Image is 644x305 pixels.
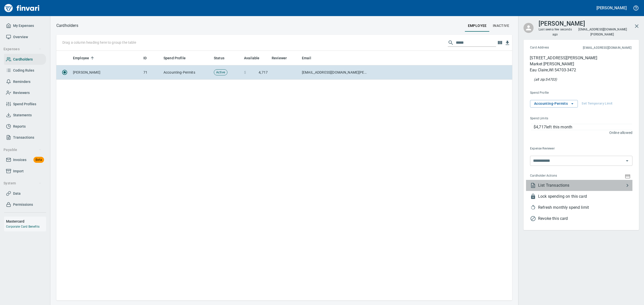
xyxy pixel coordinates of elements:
[71,65,141,80] td: [PERSON_NAME]
[3,2,41,14] img: Finvari
[62,40,136,45] p: Drag a column heading here to group the table
[13,101,36,107] span: Spend Profiles
[580,100,614,108] button: Set Temporary Limit
[4,166,46,177] a: Import
[582,101,612,107] span: Set Temporary Limit
[504,39,511,47] button: Download Table
[4,154,46,166] a: InvoicesBeta
[244,55,259,61] span: Available
[13,112,32,118] span: Statements
[538,205,632,211] span: Refresh monthly spend limit
[526,130,632,135] p: Online allowed
[4,147,42,153] span: Payable
[566,45,631,50] span: This is the email address for cardholder receipts
[493,23,509,29] span: Inactive
[530,67,597,73] p: Eau Claire , WI 54703-3472
[4,46,42,52] span: Expenses
[4,199,46,210] a: Permissions
[13,201,33,208] span: Permissions
[538,193,632,199] span: Lock spending on this card
[56,23,78,29] p: Cardholders
[534,124,632,130] p: $4,717 left this month
[214,55,224,61] span: Status
[73,55,96,61] span: Employee
[530,61,597,67] p: Market [PERSON_NAME]
[13,168,24,174] span: Import
[539,27,572,37] span: Last seen
[13,190,21,197] span: Data
[4,132,46,143] a: Transactions
[164,55,186,61] span: Spend Profile
[300,65,370,80] td: [EMAIL_ADDRESS][DOMAIN_NAME][PERSON_NAME]
[73,55,89,61] span: Employee
[538,216,632,222] span: Revoke this card
[534,77,557,82] p: At the pump (or any AVS check), this zip will also be accepted
[534,100,574,107] span: Accounting-Permits
[143,55,153,61] span: ID
[4,76,46,87] a: Reminders
[4,20,46,31] a: My Expenses
[302,55,311,61] span: Email
[56,23,78,29] nav: breadcrumb
[33,157,44,163] span: Beta
[4,31,46,43] a: Overview
[4,121,46,132] a: Reports
[244,55,266,61] span: Available
[13,79,30,85] span: Reminders
[538,182,624,188] span: List Transactions
[530,100,578,108] button: Accounting-Permits
[595,4,628,12] button: [PERSON_NAME]
[13,23,34,29] span: My Expenses
[244,70,246,75] span: $
[4,180,42,186] span: System
[530,90,590,95] span: Spend Profile
[13,90,30,96] span: Reviewers
[4,65,46,76] a: Coding Rules
[259,70,268,75] span: 4,717
[214,55,231,61] span: Status
[13,123,26,130] span: Reports
[468,23,487,29] span: employee
[530,55,597,61] p: [STREET_ADDRESS][PERSON_NAME]
[164,55,192,61] span: Spend Profile
[4,110,46,121] a: Statements
[4,98,46,110] a: Spend Profiles
[214,70,227,75] span: Active
[496,39,504,46] button: Choose columns to display
[13,56,33,63] span: Cardholders
[13,67,34,74] span: Coding Rules
[530,116,590,121] span: Spend Limits
[552,28,572,36] time: a few seconds ago
[530,146,593,151] span: Expense Reviewer
[6,225,39,228] a: Corporate Card Benefits
[539,19,585,27] h3: [PERSON_NAME]
[13,134,34,141] span: Transactions
[624,157,631,164] button: Open
[13,34,28,40] span: Overview
[2,145,44,155] button: Payable
[2,179,44,188] button: System
[624,173,631,179] button: Show Card Number
[272,55,293,61] span: Reviewer
[272,55,287,61] span: Reviewer
[13,157,26,163] span: Invoices
[141,65,162,80] td: 71
[596,5,627,11] h5: [PERSON_NAME]
[162,65,212,80] td: Accounting-Permits
[4,54,46,65] a: Cardholders
[631,20,643,32] button: Close cardholder
[530,173,590,178] span: Cardholder Actions
[578,27,627,37] span: [EMAIL_ADDRESS][DOMAIN_NAME][PERSON_NAME]
[302,55,318,61] span: Email
[530,45,566,50] span: Card Address
[6,219,46,224] h6: Mastercard
[143,55,147,61] span: ID
[4,87,46,98] a: Reviewers
[2,44,44,54] button: Expenses
[4,188,46,199] a: Data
